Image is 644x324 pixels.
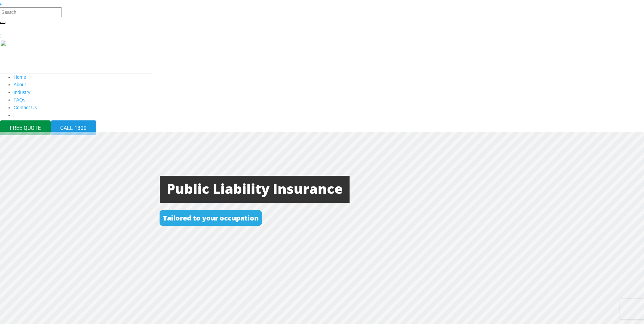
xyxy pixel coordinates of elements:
[60,124,87,131] span: Call 1300
[14,74,26,80] a: Home
[51,120,97,136] a: Call 1300
[14,90,30,95] a: Industry
[10,124,41,131] span: FREE QUOTE
[14,105,37,110] a: Contact Us
[14,82,26,87] a: About
[14,97,25,102] a: FAQs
